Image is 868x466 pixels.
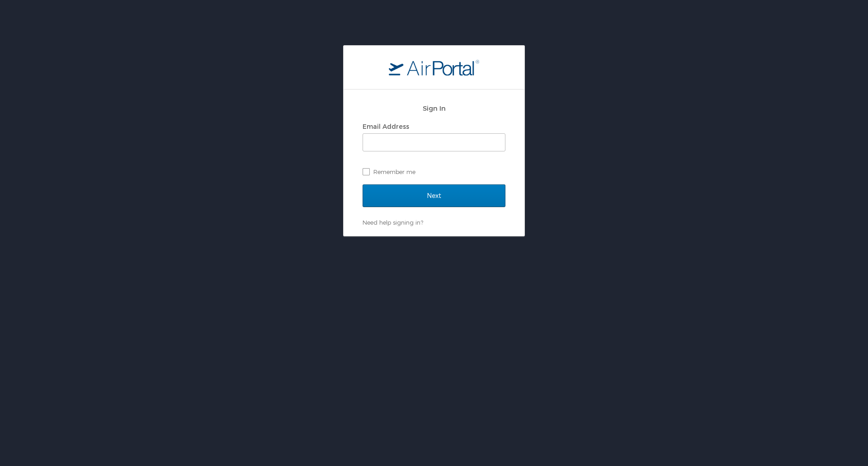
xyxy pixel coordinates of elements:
[363,122,409,130] label: Email Address
[363,219,423,226] a: Need help signing in?
[363,165,505,179] label: Remember me
[363,184,505,207] input: Next
[389,59,479,75] img: logo
[363,103,505,113] h2: Sign In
